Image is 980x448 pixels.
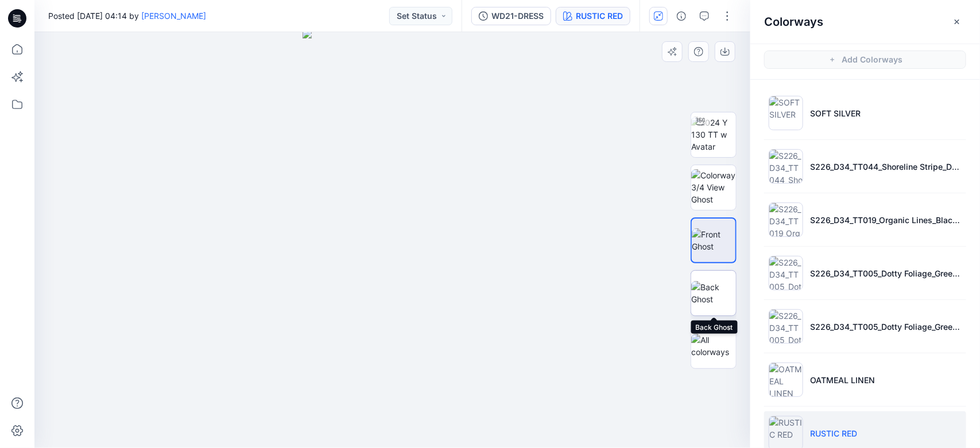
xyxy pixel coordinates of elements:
img: All colorways [691,334,736,358]
p: S226_D34_TT005_Dotty Foliage_Green Notes_21.33cm [810,267,962,279]
p: RUSTIC RED [810,427,857,439]
a: [PERSON_NAME] [141,11,206,21]
span: Posted [DATE] 04:14 by [48,10,206,22]
button: Details [672,7,691,25]
div: RUSTIC RED [576,10,623,22]
img: Back Ghost [691,281,736,305]
img: Colorway 3/4 View Ghost [691,169,736,205]
p: S226_D34_TT044_Shoreline Stripe_Dark Navy_2.5in [810,161,962,173]
img: S226_D34_TT019_Organic Lines_Black Soot_32cm [769,202,803,237]
img: 2024 Y 130 TT w Avatar [691,116,736,153]
p: S226_D34_TT019_Organic Lines_Black Soot_32cm [810,214,962,226]
p: S226_D34_TT005_Dotty Foliage_Green Notes_21.33cm 1 [810,321,962,333]
img: SOFT SILVER [769,96,803,130]
p: SOFT SILVER [810,107,861,119]
img: Front Ghost [692,228,735,252]
button: WD21-DRESS [471,7,551,25]
button: RUSTIC RED [556,7,630,25]
img: OATMEAL LINEN [769,363,803,397]
img: S226_D34_TT044_Shoreline Stripe_Dark Navy_2.5in [769,149,803,184]
img: S226_D34_TT005_Dotty Foliage_Green Notes_21.33cm [769,256,803,290]
img: eyJhbGciOiJIUzI1NiIsImtpZCI6IjAiLCJzbHQiOiJzZXMiLCJ0eXAiOiJKV1QifQ.eyJkYXRhIjp7InR5cGUiOiJzdG9yYW... [303,29,482,448]
h2: Colorways [764,15,823,29]
div: WD21-DRESS [491,10,544,22]
p: OATMEAL LINEN [810,374,875,386]
img: S226_D34_TT005_Dotty Foliage_Green Notes_21.33cm 1 [769,309,803,344]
